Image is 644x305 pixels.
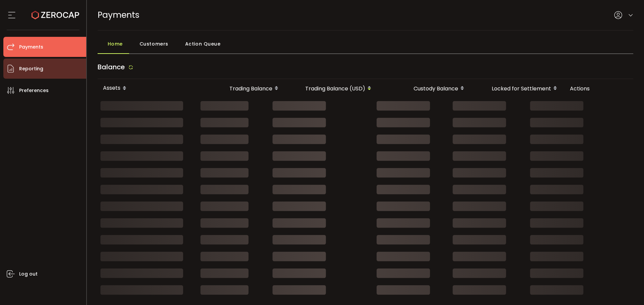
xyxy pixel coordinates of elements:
[19,86,49,95] span: Preferences
[108,37,123,51] span: Home
[185,37,221,51] span: Action Queue
[565,85,632,92] div: Actions
[472,83,565,94] div: Locked for Settlement
[98,62,125,72] span: Balance
[379,83,472,94] div: Custody Balance
[19,64,43,74] span: Reporting
[286,83,379,94] div: Trading Balance (USD)
[19,42,43,52] span: Payments
[19,269,38,279] span: Log out
[98,83,202,94] div: Assets
[140,37,168,51] span: Customers
[202,83,286,94] div: Trading Balance
[98,9,140,21] span: Payments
